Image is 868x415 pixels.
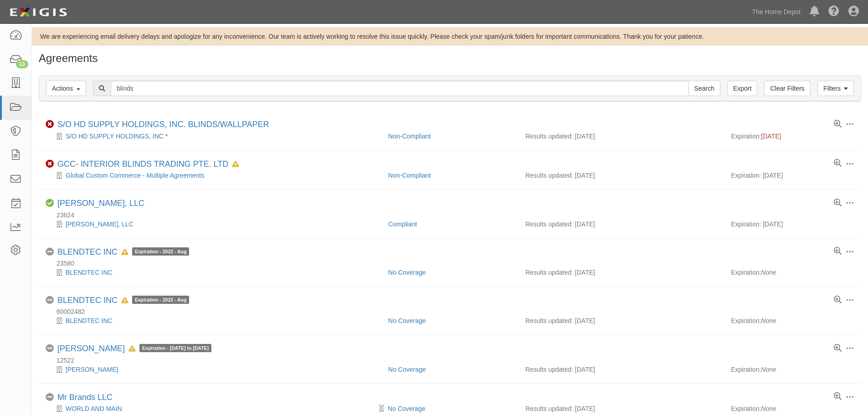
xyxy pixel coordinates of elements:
a: [PERSON_NAME], LLC [66,220,134,228]
div: Results updated: [DATE] [525,365,717,374]
a: Clear Filters [764,81,810,96]
div: LINDSTROM, LLC [46,220,381,229]
a: Mr Brands LLC [57,393,113,402]
div: S/O HD SUPPLY HOLDINGS, INC. BLINDS/WALLPAPER [57,120,269,130]
i: In Default since 06/21/2025 [232,161,239,168]
div: 13 [16,60,28,68]
a: Compliant [388,220,417,228]
a: View results summary [834,344,842,353]
span: [DATE] [761,133,781,140]
a: Non-Compliant [388,133,431,140]
em: None [761,405,776,412]
div: Expiration: [731,316,854,325]
div: Results updated: [DATE] [525,316,717,325]
div: Expiration: [731,404,854,413]
div: 60002482 [46,307,861,316]
div: 12522 [46,356,861,365]
div: Global Custom Commerce - Multiple Agreements [46,171,381,180]
div: Expiration: [DATE] [731,220,854,229]
div: 23580 [46,259,861,268]
div: BLENDTEC INC [57,296,189,306]
a: View results summary [834,199,842,207]
div: ARTHUR GALINDO [57,344,211,354]
i: Non-Compliant [46,160,54,168]
div: ARTHUR GALINDO [46,365,381,374]
i: In Default since 11/20/2023 [128,346,136,352]
div: Results updated: [DATE] [525,220,717,229]
a: S/O HD SUPPLY HOLDINGS, INC * [66,133,168,140]
a: WORLD AND MAIN [66,405,122,412]
a: View results summary [834,120,842,128]
input: Search [688,81,720,96]
div: Results updated: [DATE] [525,171,717,180]
i: No Coverage [46,248,54,256]
a: S/O HD SUPPLY HOLDINGS, INC. BLINDS/WALLPAPER [57,120,269,129]
div: GCC- INTERIOR BLINDS TRADING PTE. LTD [57,159,239,169]
a: No Coverage [388,269,426,276]
div: WORLD AND MAIN [46,404,381,413]
input: Search [111,81,689,96]
div: Expiration: [DATE] [731,171,854,180]
div: BLENDTEC INC [57,247,189,257]
a: View results summary [834,393,842,401]
a: View results summary [834,296,842,304]
div: LINDSTROM, LLC [57,199,144,209]
a: BLENDTEC INC [57,296,118,305]
a: Export [727,81,757,96]
div: Expiration: [731,132,854,141]
button: Actions [46,81,86,96]
a: The Home Depot [747,3,805,21]
div: Results updated: [DATE] [525,132,717,141]
i: Compliant [46,199,54,207]
i: No Coverage [46,344,54,353]
a: Global Custom Commerce - Multiple Agreements [66,172,204,179]
em: None [761,269,776,276]
em: None [761,366,776,373]
div: Results updated: [DATE] [525,268,717,277]
a: View results summary [834,159,842,168]
span: Expiration - 2022 - Aug [132,296,189,304]
i: In Default since 08/12/2023 [121,249,128,256]
div: Expiration: [731,365,854,374]
a: BLENDTEC INC [66,269,113,276]
a: [PERSON_NAME] [66,366,118,373]
a: Filters [817,81,854,96]
span: Actions [52,85,73,92]
i: No Coverage [46,393,54,401]
a: No Coverage [388,317,426,324]
em: None [761,317,776,324]
i: Non-Compliant [46,120,54,128]
i: Pending Review [379,405,384,412]
div: We are experiencing email delivery delays and apologize for any inconvenience. Our team is active... [32,32,868,41]
img: logo-5460c22ac91f19d4615b14bd174203de0afe785f0fc80cf4dbbc73dc1793850b.png [7,4,70,20]
span: Expiration - 2022 - Aug [132,247,189,256]
a: No Coverage [388,405,426,412]
a: [PERSON_NAME], LLC [57,199,144,208]
i: In Default since 08/12/2023 [121,297,128,304]
div: 23624 [46,210,861,220]
div: Expiration: [731,268,854,277]
span: Expiration - [DATE] to [DATE] [139,344,211,352]
a: BLENDTEC INC [66,317,113,324]
div: BLENDTEC INC [46,268,381,277]
div: Results updated: [DATE] [525,404,717,413]
a: Non-Compliant [388,172,431,179]
a: View results summary [834,247,842,256]
div: Mr Brands LLC [57,393,113,403]
a: GCC- INTERIOR BLINDS TRADING PTE. LTD [57,159,228,169]
i: No Coverage [46,296,54,304]
div: BLENDTEC INC [46,316,381,325]
a: [PERSON_NAME] [57,344,125,353]
i: Help Center - Complianz [828,6,839,17]
a: BLENDTEC INC [57,247,118,256]
h1: Agreements [39,52,861,64]
a: No Coverage [388,366,426,373]
div: S/O HD SUPPLY HOLDINGS, INC * [46,132,381,141]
